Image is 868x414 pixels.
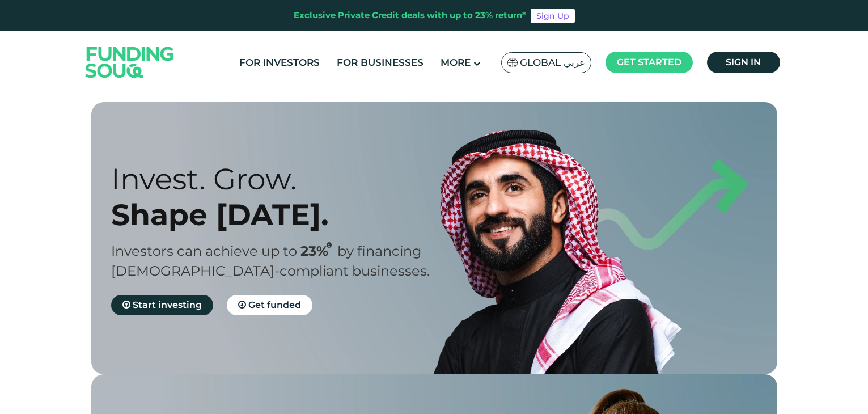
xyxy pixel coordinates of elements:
[74,33,185,91] img: Logo
[327,242,332,248] i: 23% IRR (expected) ~ 15% Net yield (expected)
[300,243,337,259] span: 23%
[617,57,681,67] span: Get started
[441,57,471,68] span: More
[133,299,202,310] span: Start investing
[507,58,518,67] img: SA Flag
[111,295,213,315] a: Start investing
[726,57,761,67] span: Sign in
[707,52,780,73] a: Sign in
[520,56,585,69] span: Global عربي
[236,53,323,72] a: For Investors
[227,295,312,315] a: Get funded
[294,9,526,22] div: Exclusive Private Credit deals with up to 23% return*
[248,299,301,310] span: Get funded
[334,53,426,72] a: For Businesses
[111,161,454,197] div: Invest. Grow.
[111,243,297,259] span: Investors can achieve up to
[531,9,575,23] a: Sign Up
[111,197,454,233] div: Shape [DATE].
